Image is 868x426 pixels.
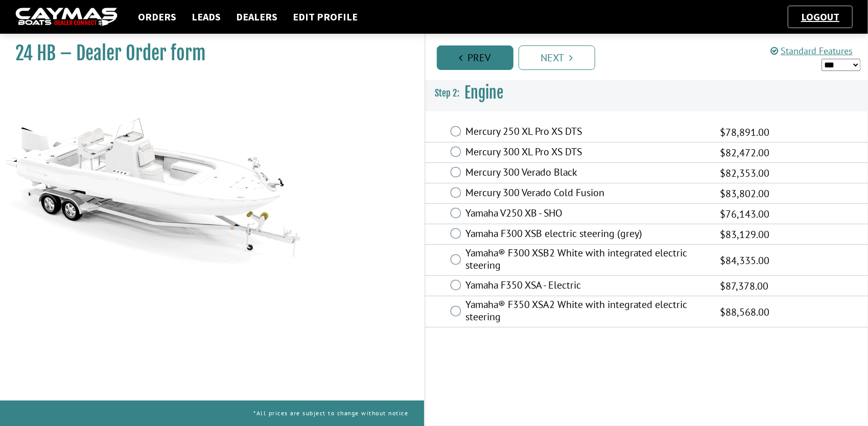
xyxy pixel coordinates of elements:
a: Edit Profile [288,10,363,23]
a: Leads [186,10,226,23]
span: $78,891.00 [720,125,769,140]
label: Mercury 300 XL Pro XS DTS [466,146,708,160]
span: $83,802.00 [720,186,769,201]
a: Standard Features [770,45,853,57]
a: Dealers [231,10,283,23]
span: $87,378.00 [720,278,768,294]
label: Mercury 250 XL Pro XS DTS [466,125,708,140]
a: Orders [133,10,181,23]
a: Prev [437,45,513,70]
span: $82,353.00 [720,165,769,181]
p: *All prices are subject to change without notice [254,405,409,421]
a: Logout [796,10,844,23]
img: caymas-dealer-connect-2ed40d3bc7270c1d8d7ffb4b79bf05adc795679939227970def78ec6f6c03838.gif [15,8,118,27]
a: Next [519,45,595,70]
label: Mercury 300 Verado Black [466,166,708,181]
label: Yamaha F300 XSB electric steering (grey) [466,227,708,242]
label: Yamaha® F300 XSB2 White with integrated electric steering [466,247,708,274]
span: $82,472.00 [720,145,769,160]
span: $83,129.00 [720,227,769,242]
label: Mercury 300 Verado Cold Fusion [466,186,708,201]
label: Yamaha V250 XB - SHO [466,207,708,222]
span: $76,143.00 [720,206,769,222]
span: $88,568.00 [720,304,769,320]
h1: 24 HB – Dealer Order form [15,42,398,65]
label: Yamaha® F350 XSA2 White with integrated electric steering [466,298,708,325]
span: $84,335.00 [720,253,769,268]
label: Yamaha F350 XSA - Electric [466,279,708,294]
